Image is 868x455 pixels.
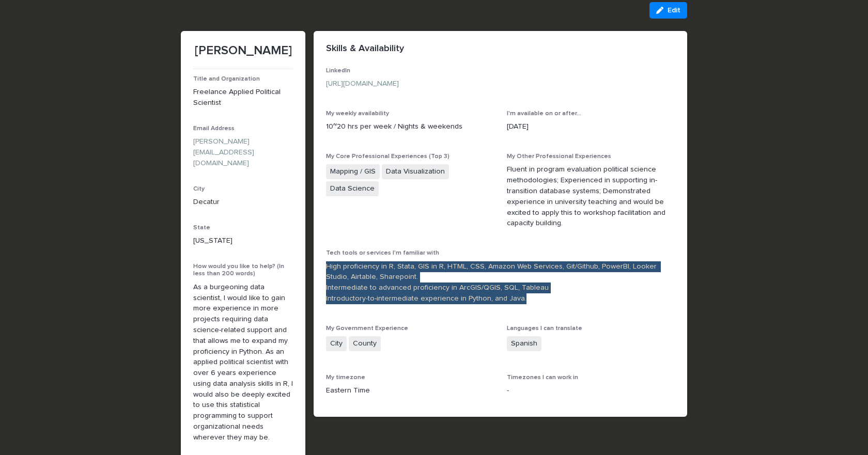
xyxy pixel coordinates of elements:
span: Languages I can translate [507,325,582,332]
span: Spanish [507,336,541,351]
span: Data Science [326,181,379,196]
p: Decatur [193,197,293,208]
span: My weekly availability [326,111,389,117]
span: I'm available on or after... [507,111,581,117]
button: Edit [649,2,687,19]
span: LinkedIn [326,68,350,74]
span: My Government Experience [326,325,408,332]
span: My Other Professional Experiences [507,153,611,160]
p: High proficiency in R, Stata, GIS in R, HTML, CSS, Amazon Web Services, Git/Github, PowerBI, Look... [326,261,675,304]
h2: Skills & Availability [326,43,404,55]
p: As a burgeoning data scientist, I would like to gain more experience in more projects requiring d... [193,282,293,443]
span: Title and Organization [193,76,260,82]
span: My Core Professional Experiences (Top 3) [326,153,450,160]
span: County [349,336,381,351]
span: Data Visualization [382,164,449,179]
span: State [193,225,210,231]
span: Timezones I can work in [507,374,578,381]
span: My timezone [326,374,365,381]
span: Email Address [193,125,235,132]
span: Edit [668,7,680,14]
p: Freelance Applied Political Scientist [193,87,293,108]
span: Tech tools or services I'm familiar with [326,250,439,256]
p: - [507,385,675,396]
span: City [326,336,347,351]
span: City [193,186,205,192]
p: [PERSON_NAME] [193,43,293,58]
span: Mapping / GIS [326,164,380,179]
p: [US_STATE] [193,236,293,246]
a: [URL][DOMAIN_NAME] [326,80,399,87]
p: 10~20 hrs per week / Nights & weekends [326,121,494,132]
p: Fluent in program evaluation political science methodologies; Experienced in supporting in-transi... [507,164,675,229]
p: [DATE] [507,121,675,132]
p: Eastern Time [326,385,494,396]
span: How would you like to help? (In less than 200 words) [193,263,284,277]
a: [PERSON_NAME][EMAIL_ADDRESS][DOMAIN_NAME] [193,138,254,167]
